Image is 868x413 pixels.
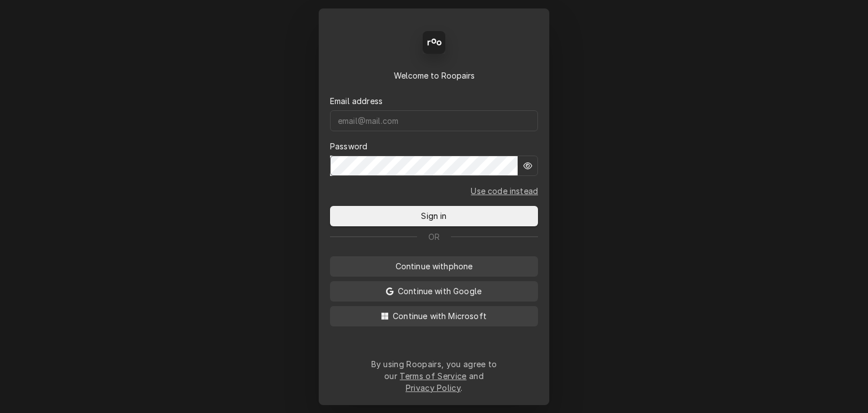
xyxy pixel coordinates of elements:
span: Continue with phone [393,260,475,272]
a: Privacy Policy [406,383,461,393]
button: Continue with Google [330,281,538,302]
span: Continue with Microsoft [390,310,489,322]
a: Terms of Service [400,371,466,381]
div: Welcome to Roopairs [330,70,538,81]
span: Sign in [419,210,449,222]
div: Or [330,231,538,243]
input: email@mail.com [330,110,538,131]
button: Continue withphone [330,256,538,277]
label: Password [330,140,367,152]
span: Continue with Google [396,285,484,297]
label: Email address [330,95,383,107]
a: Go to Email and code form [471,185,538,197]
button: Sign in [330,206,538,226]
div: By using Roopairs, you agree to our and . [371,358,497,394]
button: Continue with Microsoft [330,306,538,326]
